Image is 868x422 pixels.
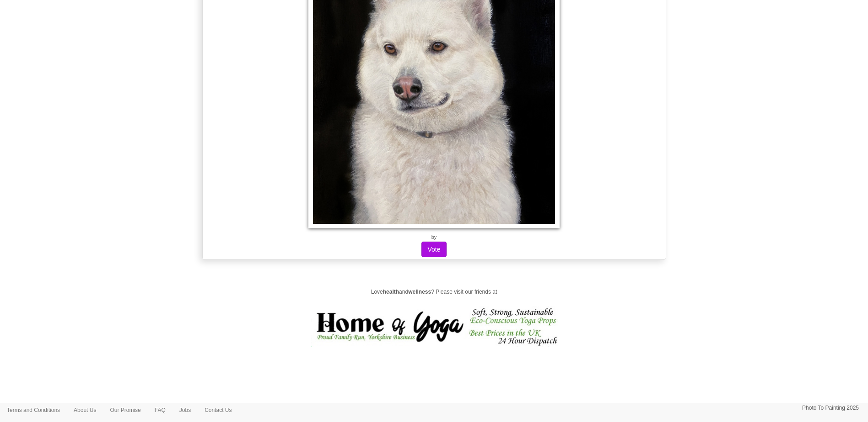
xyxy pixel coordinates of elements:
p: Love and ? Please visit our friends at [207,287,662,297]
img: Home of Yoga [311,306,558,347]
strong: health [383,289,399,295]
a: Our Promise [103,403,147,417]
a: Contact Us [198,403,238,417]
strong: wellness [408,289,431,295]
a: Jobs [173,403,198,417]
button: Vote [421,242,446,257]
p: Photo To Painting 2025 [802,403,859,413]
a: About Us [67,403,103,417]
p: by [205,233,663,242]
a: FAQ [148,403,173,417]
